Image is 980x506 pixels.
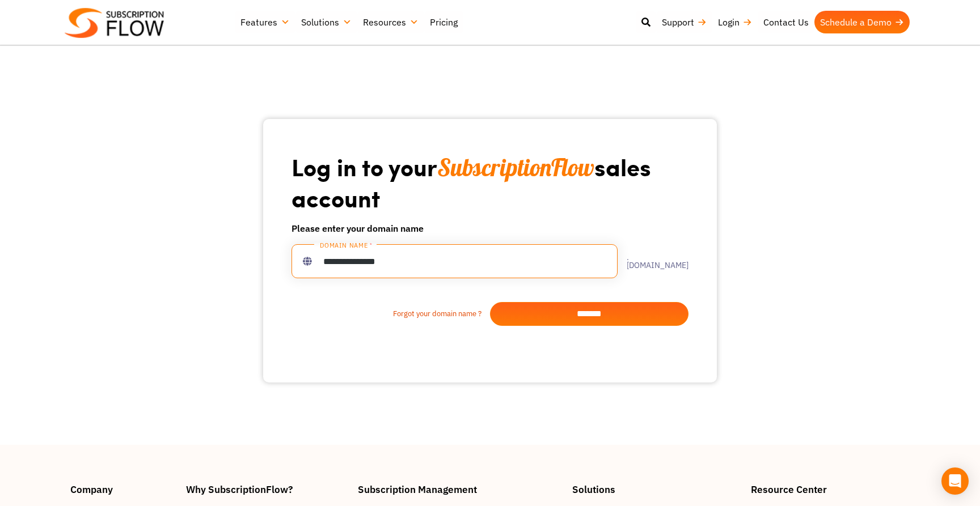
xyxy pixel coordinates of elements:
[941,467,969,495] div: Open Intercom Messenger
[295,11,357,33] a: Solutions
[656,11,712,33] a: Support
[758,11,814,33] a: Contact Us
[751,484,910,494] h4: Resource Center
[70,484,175,494] h4: Company
[424,11,463,33] a: Pricing
[618,253,688,269] label: .[DOMAIN_NAME]
[712,11,758,33] a: Login
[292,308,490,320] a: Forgot your domain name ?
[186,484,347,494] h4: Why SubscriptionFlow?
[358,484,561,494] h4: Subscription Management
[357,11,424,33] a: Resources
[292,152,688,212] h1: Log in to your sales account
[65,8,164,38] img: Subscriptionflow
[572,484,740,494] h4: Solutions
[235,11,295,33] a: Features
[814,11,910,33] a: Schedule a Demo
[437,152,594,182] span: SubscriptionFlow
[292,222,688,235] h6: Please enter your domain name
